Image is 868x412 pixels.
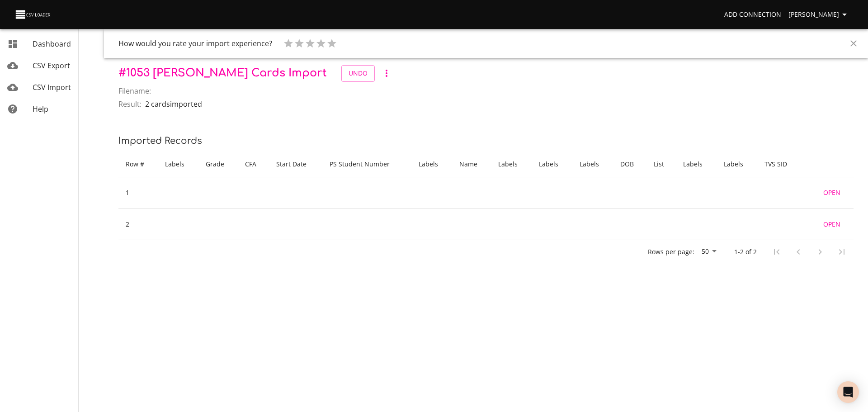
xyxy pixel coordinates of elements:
th: Labels [572,152,613,177]
td: 1 [118,177,158,209]
th: Labels [411,152,452,177]
a: Open [817,216,846,233]
th: List [646,152,676,177]
th: TVS SID [757,152,802,177]
p: 1-2 of 2 [734,247,757,256]
span: Filename: [118,85,151,96]
div: Open Intercom Messenger [837,381,859,403]
span: Add Connection [724,9,781,20]
span: Imported records [118,136,202,146]
th: Row # [118,152,158,177]
div: 50 [698,245,720,259]
th: Grade [198,152,238,177]
th: Labels [158,152,198,177]
h6: How would you rate your import experience? [118,37,272,50]
th: Labels [717,152,757,177]
span: Undo [349,68,368,79]
a: Add Connection [721,6,785,23]
th: Labels [676,152,717,177]
th: DOB [613,152,646,177]
button: [PERSON_NAME] [785,6,854,23]
span: Open [821,219,843,230]
th: Labels [491,152,532,177]
span: Open [821,187,843,199]
button: Undo [341,65,375,82]
th: PS Student Number [322,152,411,177]
p: 2 cards imported [145,99,202,109]
img: CSV Loader [14,8,52,21]
p: Rows per page: [648,247,694,256]
span: Dashboard [33,39,71,49]
span: [PERSON_NAME] [788,9,850,20]
span: CSV Import [33,82,71,92]
td: 2 [118,208,158,240]
th: Start Date [269,152,322,177]
span: Help [33,104,48,114]
button: Close [843,33,864,54]
span: # 1053 [PERSON_NAME] Cards Import [118,67,327,79]
span: CSV Export [33,61,70,71]
th: Name [452,152,491,177]
span: Result: [118,99,142,109]
a: Open [817,185,846,201]
th: Labels [532,152,572,177]
th: CFA [238,152,269,177]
